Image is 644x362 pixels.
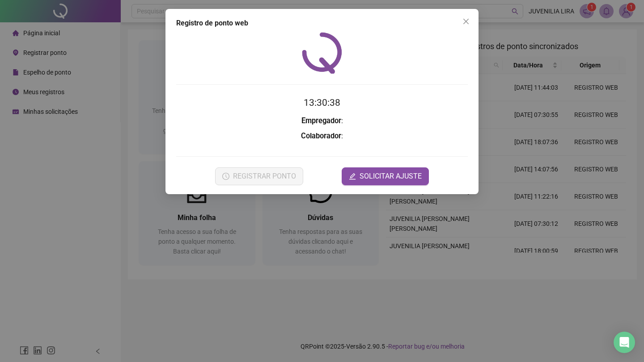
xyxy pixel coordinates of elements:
img: QRPoint [302,32,342,74]
strong: Colaborador [301,132,341,140]
h3: : [176,130,468,142]
strong: Empregador [301,117,341,125]
time: 13:30:38 [304,97,340,108]
span: edit [349,173,356,180]
button: REGISTRAR PONTO [215,167,303,185]
span: SOLICITAR AJUSTE [360,171,422,182]
div: Open Intercom Messenger [614,332,635,353]
div: Registro de ponto web [176,18,468,29]
button: Close [459,14,473,29]
button: editSOLICITAR AJUSTE [342,167,429,185]
span: close [462,18,470,25]
h3: : [176,115,468,127]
